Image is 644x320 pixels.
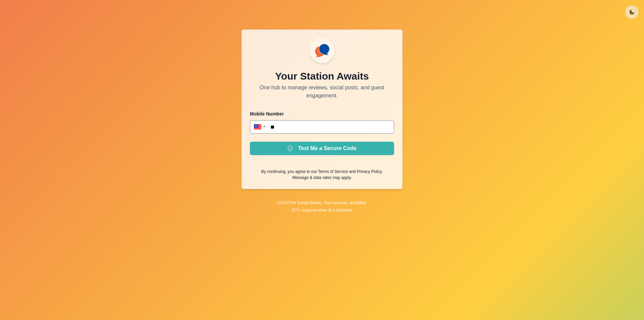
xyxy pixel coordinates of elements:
p: Mobile Number [250,110,394,118]
button: Toggle Mode [625,5,639,19]
button: Text Me a Secure Code [250,142,394,155]
a: Terms of Service [318,169,348,174]
p: Message & data rates may apply. [292,175,352,181]
p: One hub to manage reviews, social posts, and guest engagement. [250,84,394,100]
p: By continuing, you agree to our and . [261,169,383,175]
p: Your Station Awaits [275,68,369,84]
a: Privacy Policy [357,169,382,174]
div: United States: + 1 [250,120,267,134]
img: ssLogoSVG.f144a2481ffb055bcdd00c89108cbcb7.svg [312,41,332,60]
